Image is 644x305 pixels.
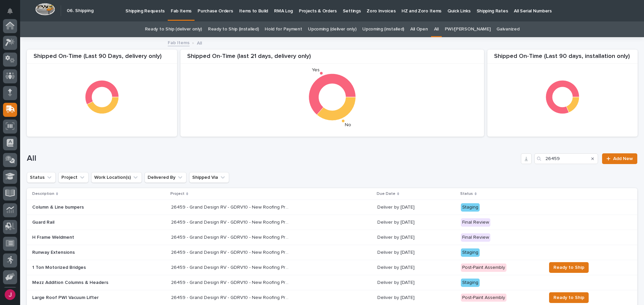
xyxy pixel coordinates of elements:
p: Description [32,190,54,198]
tr: Column & Line bumpers26459 - Grand Design RV - GDRV10 - New Roofing Project26459 - Grand Design R... [27,200,637,215]
h2: 06. Shipping [67,8,94,14]
p: Project [170,190,184,198]
p: 26459 - Grand Design RV - GDRV10 - New Roofing Project [171,233,290,240]
div: Shipped On-Time (Last 90 Days, delivery only) [27,53,177,64]
div: Shipped On-Time (Last 90 days, installation only) [487,53,638,64]
p: 26459 - Grand Design RV - GDRV10 - New Roofing Project [171,279,290,286]
img: Workspace Logo [35,3,55,15]
div: Shipped On-Time (last 21 days, delivery only) [180,53,484,64]
p: Large Roof PWI Vacuum Lifter [32,295,150,301]
div: Staging [461,203,480,212]
p: 26459 - Grand Design RV - GDRV10 - New Roofing Project [171,218,290,225]
p: Column & Line bumpers [32,205,150,210]
button: Notifications [3,4,17,18]
a: Upcoming (installed) [362,21,404,37]
p: Deliver by [DATE] [377,295,455,301]
p: Deliver by [DATE] [377,220,455,225]
text: No [345,123,351,127]
button: users-avatar [3,288,17,302]
a: Fab Items [168,39,190,46]
p: All [197,39,202,46]
span: Ready to Ship [553,263,584,272]
h1: All [27,154,518,163]
a: Ready to Ship (deliver only) [145,21,202,37]
p: Deliver by [DATE] [377,280,455,286]
div: Staging [461,248,480,257]
a: Galvanized [496,21,519,37]
div: Post-Paint Assembly [461,294,506,302]
tr: Mezz Addition Columns & Headers26459 - Grand Design RV - GDRV10 - New Roofing Project26459 - Gran... [27,275,637,290]
button: Project [58,172,89,183]
p: Deliver by [DATE] [377,205,455,210]
p: Deliver by [DATE] [377,265,455,271]
p: 26459 - Grand Design RV - GDRV10 - New Roofing Project [171,203,290,210]
button: Work Location(s) [91,172,142,183]
span: Add New [613,156,633,161]
p: Guard Rail [32,220,150,225]
tr: H Frame Weldment26459 - Grand Design RV - GDRV10 - New Roofing Project26459 - Grand Design RV - G... [27,230,637,245]
p: Status [460,190,473,198]
a: Add New [602,153,637,164]
p: Mezz Addition Columns & Headers [32,280,150,286]
button: Delivered By [145,172,186,183]
a: Upcoming (deliver only) [308,21,356,37]
button: Shipped Via [189,172,229,183]
p: Due Date [377,190,395,198]
div: Staging [461,279,480,287]
div: Final Review [461,218,490,227]
a: Ready to Ship (installed) [208,21,259,37]
div: Notifications [8,8,17,19]
span: Ready to Ship [553,294,584,302]
tr: 1 Ton Motorized Bridges26459 - Grand Design RV - GDRV10 - New Roofing Project26459 - Grand Design... [27,260,637,275]
a: All Open [410,21,428,37]
p: H Frame Weldment [32,235,150,240]
p: 26459 - Grand Design RV - GDRV10 - New Roofing Project [171,294,290,301]
tr: Guard Rail26459 - Grand Design RV - GDRV10 - New Roofing Project26459 - Grand Design RV - GDRV10 ... [27,215,637,230]
div: Post-Paint Assembly [461,263,506,272]
a: All [434,21,439,37]
p: Deliver by [DATE] [377,250,455,255]
p: Deliver by [DATE] [377,235,455,240]
input: Search [534,153,598,164]
a: Hold for Payment [265,21,302,37]
tr: Runway Extensions26459 - Grand Design RV - GDRV10 - New Roofing Project26459 - Grand Design RV - ... [27,245,637,260]
button: Status [27,172,56,183]
p: 26459 - Grand Design RV - GDRV10 - New Roofing Project [171,263,290,271]
a: PWI/[PERSON_NAME] [445,21,491,37]
button: Ready to Ship [549,292,589,303]
p: Runway Extensions [32,250,150,255]
text: Yes [312,68,320,73]
p: 1 Ton Motorized Bridges [32,265,150,271]
button: Ready to Ship [549,262,589,273]
p: 26459 - Grand Design RV - GDRV10 - New Roofing Project [171,248,290,255]
div: Final Review [461,233,490,242]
